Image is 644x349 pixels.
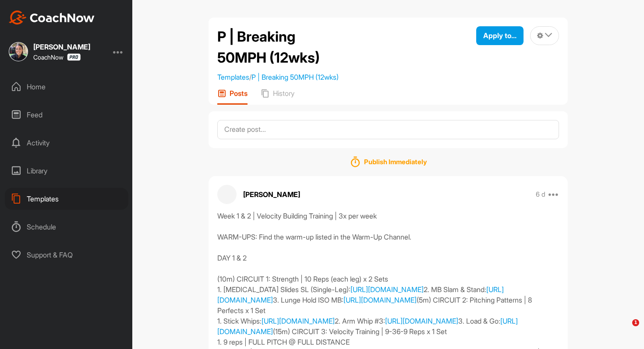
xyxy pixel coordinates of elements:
[217,26,336,68] h2: P | Breaking 50MPH (12wks)
[9,42,28,61] img: square_dbdbdbd5f4ee1ae3e7ae25be68b8e8be.jpg
[67,53,81,61] img: CoachNow Pro
[33,43,90,50] div: [PERSON_NAME]
[230,89,248,98] p: Posts
[217,285,504,304] a: [URL][DOMAIN_NAME]
[9,11,95,25] img: CoachNow
[251,73,339,81] a: P | Breaking 50MPH (12wks)
[632,319,639,326] span: 1
[483,31,517,40] span: Apply to...
[273,89,294,98] p: History
[5,188,128,210] div: Templates
[5,76,128,98] div: Home
[5,104,128,126] div: Feed
[217,73,339,81] span: /
[5,244,128,266] div: Support & FAQ
[343,296,417,304] a: [URL][DOMAIN_NAME]
[536,190,545,199] p: 6 d
[33,53,81,61] div: CoachNow
[5,160,128,182] div: Library
[217,317,518,336] a: [URL][DOMAIN_NAME]
[5,132,128,154] div: Activity
[614,319,635,340] iframe: Intercom live chat
[262,317,335,325] a: [URL][DOMAIN_NAME]
[5,216,128,238] div: Schedule
[476,26,524,45] button: Apply to...
[364,159,427,166] h1: Publish Immediately
[385,317,458,325] a: [URL][DOMAIN_NAME]
[350,285,424,294] a: [URL][DOMAIN_NAME]
[243,189,300,200] p: [PERSON_NAME]
[217,73,249,81] a: Templates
